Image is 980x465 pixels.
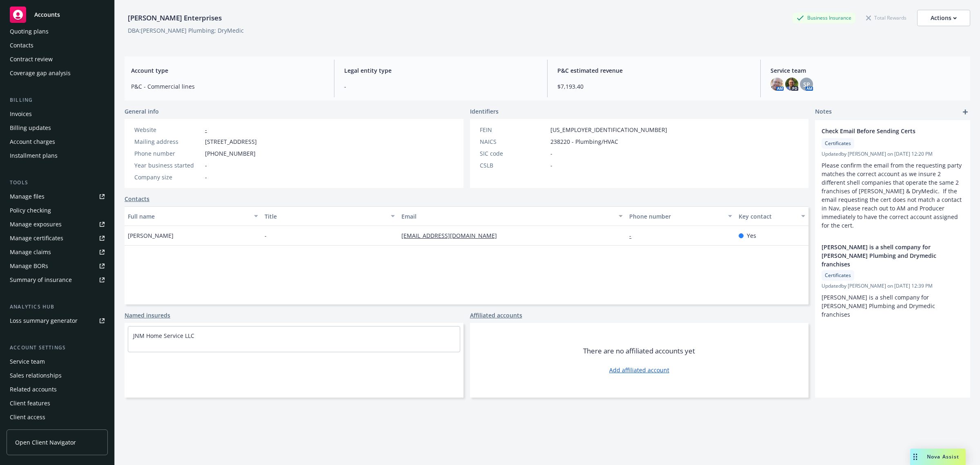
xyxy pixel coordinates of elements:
div: Check Email Before Sending CertsCertificatesUpdatedby [PERSON_NAME] on [DATE] 12:20 PMPlease conf... [815,120,970,236]
button: Email [398,206,626,226]
a: Account charges [7,135,108,148]
div: Manage files [10,190,45,203]
img: photo [771,78,784,91]
div: Drag to move [910,449,920,465]
div: Contacts [10,39,33,52]
div: FEIN [480,125,547,134]
div: Phone number [134,149,202,158]
button: Key contact [735,206,808,226]
span: Manage exposures [7,218,108,231]
span: Nova Assist [927,453,959,460]
a: Service team [7,355,108,368]
div: Client features [10,397,50,410]
div: SIC code [480,149,547,158]
span: - [344,82,537,91]
div: Key contact [739,212,796,221]
span: Accounts [34,11,60,18]
span: [PERSON_NAME] is a shell company for [PERSON_NAME] Plumbing and Drymedic franchises [822,293,937,318]
a: Manage BORs [7,259,108,273]
a: Affiliated accounts [470,311,522,320]
a: Client features [7,397,108,410]
span: [US_EMPLOYER_IDENTIFICATION_NUMBER] [550,125,667,134]
div: Total Rewards [862,13,911,23]
a: Named insureds [125,311,170,320]
a: Sales relationships [7,369,108,382]
div: Coverage gap analysis [10,67,71,80]
button: Phone number [626,206,735,226]
span: Legal entity type [344,66,537,75]
span: Certificates [825,140,851,147]
div: [PERSON_NAME] Enterprises [125,13,225,23]
a: add [960,107,970,117]
div: Billing [7,96,108,104]
div: Loss summary generator [10,314,78,327]
div: Mailing address [134,137,202,146]
div: [PERSON_NAME] is a shell company for [PERSON_NAME] Plumbing and Drymedic franchisesCertificatesUp... [815,236,970,325]
span: There are no affiliated accounts yet [583,346,695,356]
span: Account type [131,66,324,75]
span: - [265,231,267,240]
span: [STREET_ADDRESS] [205,137,257,146]
span: SP [803,80,810,89]
span: 238220 - Plumbing/HVAC [550,137,618,146]
div: Contract review [10,53,53,66]
span: Updated by [PERSON_NAME] on [DATE] 12:20 PM [822,150,964,158]
span: Updated by [PERSON_NAME] on [DATE] 12:39 PM [822,282,964,290]
div: Full name [128,212,249,221]
button: Actions [917,10,970,26]
span: P&C estimated revenue [557,66,751,75]
a: - [629,232,638,239]
span: P&C - Commercial lines [131,82,324,91]
span: Yes [747,231,756,240]
span: - [550,161,552,170]
a: Manage certificates [7,232,108,245]
a: Related accounts [7,383,108,396]
a: Billing updates [7,121,108,134]
a: Installment plans [7,149,108,162]
div: Email [401,212,614,221]
a: Policy checking [7,204,108,217]
div: Title [265,212,386,221]
div: Installment plans [10,149,58,162]
span: Please confirm the email from the requesting party matches the correct account as we insure 2 dif... [822,161,963,229]
div: Website [134,125,202,134]
a: Coverage gap analysis [7,67,108,80]
div: Actions [931,10,957,26]
span: Open Client Navigator [15,438,76,447]
img: photo [785,78,798,91]
a: Manage files [7,190,108,203]
span: Identifiers [470,107,499,116]
div: Sales relationships [10,369,62,382]
div: DBA: [PERSON_NAME] Plumbing; DryMedic [128,26,244,35]
span: - [550,149,552,158]
a: Contract review [7,53,108,66]
a: Client access [7,411,108,424]
span: Check Email Before Sending Certs [822,127,942,135]
div: Account settings [7,344,108,352]
a: Accounts [7,3,108,26]
span: [PERSON_NAME] is a shell company for [PERSON_NAME] Plumbing and Drymedic franchises [822,243,942,268]
div: Manage certificates [10,232,63,245]
span: [PHONE_NUMBER] [205,149,256,158]
div: Related accounts [10,383,57,396]
div: Tools [7,179,108,187]
a: Loss summary generator [7,314,108,327]
a: Contacts [7,39,108,52]
a: Summary of insurance [7,273,108,286]
a: Contacts [125,194,149,203]
div: Account charges [10,135,55,148]
div: Service team [10,355,45,368]
span: General info [125,107,159,116]
div: Invoices [10,107,32,121]
button: Title [261,206,398,226]
div: Company size [134,173,202,181]
a: Quoting plans [7,25,108,38]
span: - [205,173,207,181]
a: Manage claims [7,246,108,259]
div: CSLB [480,161,547,170]
div: Analytics hub [7,303,108,311]
button: Full name [125,206,261,226]
a: Add affiliated account [609,366,669,374]
a: JNM Home Service LLC [133,332,194,340]
div: Policy checking [10,204,51,217]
